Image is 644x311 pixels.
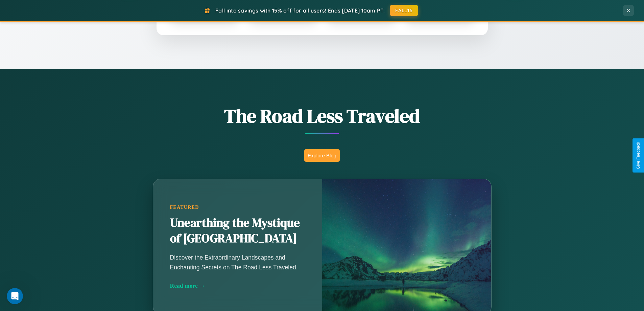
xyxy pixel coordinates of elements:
div: Give Feedback [636,142,641,169]
div: Featured [170,204,305,210]
span: Fall into savings with 15% off for all users! Ends [DATE] 10am PT. [215,7,385,14]
iframe: Intercom live chat [7,288,23,304]
div: Read more → [170,282,305,289]
button: Explore Blog [304,149,340,162]
h1: The Road Less Traveled [119,103,525,129]
h2: Unearthing the Mystique of [GEOGRAPHIC_DATA] [170,215,305,246]
button: FALL15 [390,5,418,16]
p: Discover the Extraordinary Landscapes and Enchanting Secrets on The Road Less Traveled. [170,253,305,272]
